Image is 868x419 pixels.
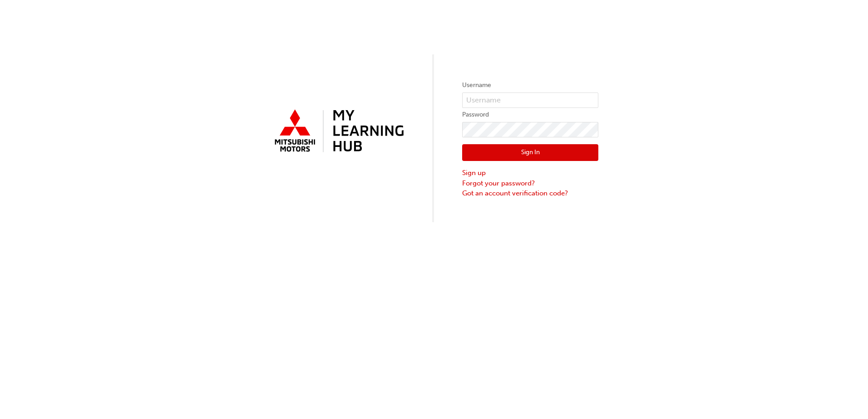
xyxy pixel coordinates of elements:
img: mmal [270,106,406,157]
button: Sign In [462,144,598,161]
label: Password [462,109,598,120]
a: Got an account verification code? [462,188,598,199]
a: Sign up [462,168,598,178]
input: Username [462,93,598,108]
label: Username [462,80,598,91]
a: Forgot your password? [462,178,598,189]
